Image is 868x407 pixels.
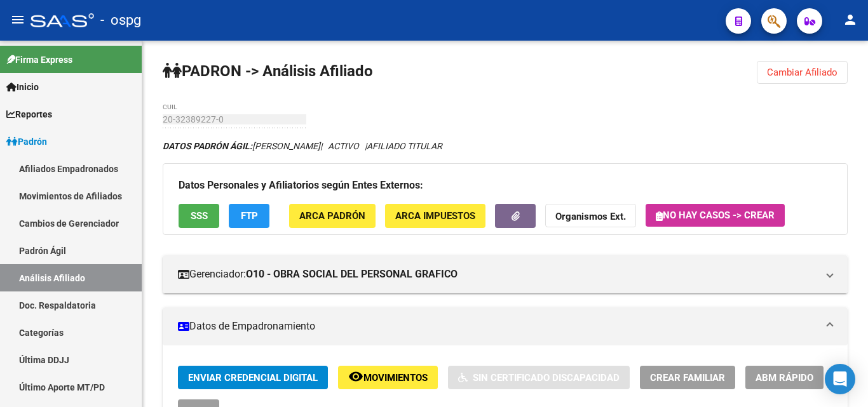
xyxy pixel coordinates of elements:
[163,141,320,151] span: [PERSON_NAME]
[448,366,630,389] button: Sin Certificado Discapacidad
[179,204,219,227] button: SSS
[757,61,848,84] button: Cambiar Afiliado
[178,319,817,333] mat-panel-title: Datos de Empadronamiento
[179,177,832,194] h3: Datos Personales y Afiliatorios según Entes Externos:
[163,62,373,80] strong: PADRON -> Análisis Afiliado
[767,67,837,78] span: Cambiar Afiliado
[10,12,25,27] mat-icon: menu
[188,372,318,384] span: Enviar Credencial Digital
[163,141,442,151] i: | ACTIVO |
[656,210,775,221] span: No hay casos -> Crear
[385,204,485,227] button: ARCA Impuestos
[545,204,636,227] button: Organismos Ext.
[367,141,442,151] span: AFILIADO TITULAR
[6,80,39,94] span: Inicio
[246,267,458,281] strong: O10 - OBRA SOCIAL DEL PERSONAL GRAFICO
[646,204,785,227] button: No hay casos -> Crear
[299,211,365,222] span: ARCA Padrón
[555,211,626,223] strong: Organismos Ext.
[229,204,269,227] button: FTP
[241,211,258,222] span: FTP
[756,372,813,384] span: ABM Rápido
[650,372,725,384] span: Crear Familiar
[825,364,855,394] div: Open Intercom Messenger
[163,255,848,293] mat-expansion-panel-header: Gerenciador:O10 - OBRA SOCIAL DEL PERSONAL GRAFICO
[163,307,848,345] mat-expansion-panel-header: Datos de Empadronamiento
[163,141,252,151] strong: DATOS PADRÓN ÁGIL:
[363,372,428,384] span: Movimientos
[348,369,363,384] mat-icon: remove_red_eye
[395,211,475,222] span: ARCA Impuestos
[100,6,141,34] span: - ospg
[191,211,208,222] span: SSS
[289,204,376,227] button: ARCA Padrón
[843,12,858,27] mat-icon: person
[178,267,817,281] mat-panel-title: Gerenciador:
[6,53,72,67] span: Firma Express
[178,366,328,389] button: Enviar Credencial Digital
[473,372,620,384] span: Sin Certificado Discapacidad
[745,366,824,389] button: ABM Rápido
[640,366,735,389] button: Crear Familiar
[338,366,438,389] button: Movimientos
[6,107,52,121] span: Reportes
[6,135,47,149] span: Padrón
